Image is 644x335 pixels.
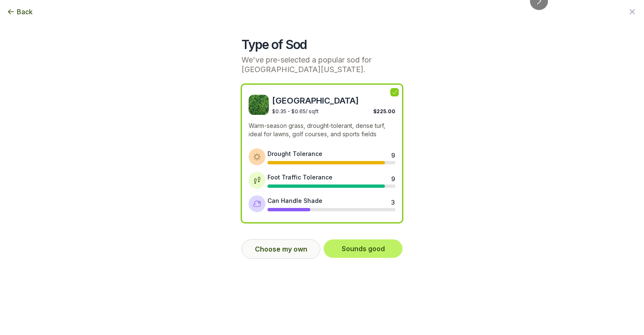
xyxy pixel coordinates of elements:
button: Sounds good [324,239,402,258]
img: Shade tolerance icon [253,200,261,208]
p: Warm-season grass, drought-tolerant, dense turf, ideal for lawns, golf courses, and sports fields [249,122,395,138]
div: Drought Tolerance [267,149,322,158]
button: Back [7,7,33,17]
span: $225.00 [373,108,395,114]
span: [GEOGRAPHIC_DATA] [272,95,395,106]
img: Bermuda sod image [249,95,269,115]
button: Choose my own [241,239,320,259]
div: 3 [391,198,395,205]
span: $0.35 - $0.65 / sqft [272,108,319,114]
div: Foot Traffic Tolerance [267,173,332,182]
div: Can Handle Shade [267,196,322,205]
img: Drought tolerance icon [253,153,261,161]
div: 9 [391,151,395,158]
span: Back [17,7,33,17]
h2: Type of Sod [241,37,402,52]
div: 9 [391,174,395,181]
p: We've pre-selected a popular sod for [GEOGRAPHIC_DATA][US_STATE]. [241,55,402,74]
img: Foot traffic tolerance icon [253,176,261,184]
